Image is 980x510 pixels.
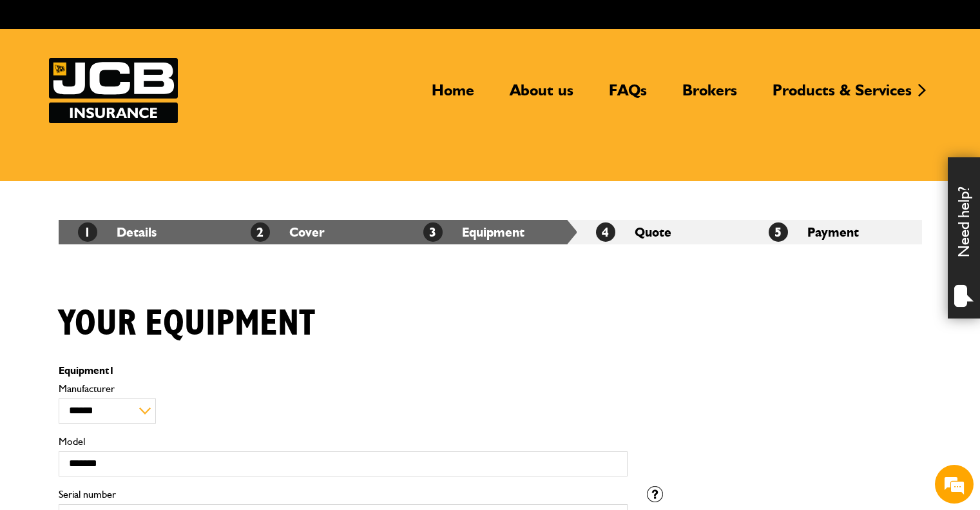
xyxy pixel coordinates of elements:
li: Equipment [404,220,577,244]
a: About us [500,81,583,110]
a: Products & Services [763,81,921,110]
label: Manufacturer [59,384,628,394]
span: 2 [251,222,270,242]
span: 4 [596,222,615,242]
a: FAQs [599,81,657,110]
label: Model [59,436,628,447]
label: Serial number [59,489,628,500]
a: 2Cover [251,224,325,240]
a: JCB Insurance Services [49,58,178,123]
li: Payment [749,220,922,244]
img: JCB Insurance Services logo [49,58,178,123]
span: 1 [109,364,115,377]
span: 5 [769,222,788,242]
a: Brokers [673,81,747,110]
li: Quote [577,220,749,244]
div: Need help? [948,157,980,319]
h1: Your equipment [59,302,315,346]
span: 3 [423,222,443,242]
span: 1 [78,222,97,242]
p: Equipment [59,366,628,376]
a: 1Details [78,224,157,240]
a: Home [422,81,484,110]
